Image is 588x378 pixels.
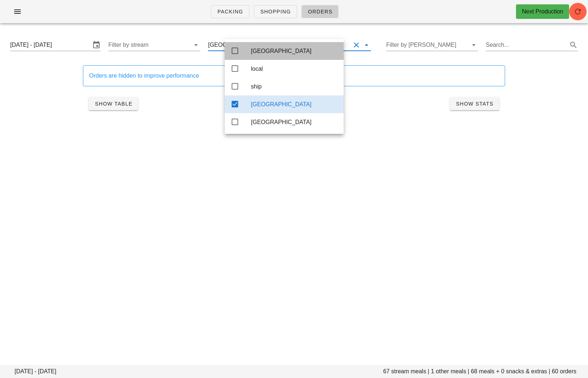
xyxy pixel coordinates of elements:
[251,119,338,126] div: [GEOGRAPHIC_DATA]
[251,83,338,90] div: ship
[108,39,200,51] div: Filter by stream
[208,39,371,51] div: [GEOGRAPHIC_DATA]Clear Filter by group
[308,9,333,15] span: Orders
[386,39,478,51] div: Filter by [PERSON_NAME]
[251,101,338,108] div: [GEOGRAPHIC_DATA]
[251,48,338,54] div: [GEOGRAPHIC_DATA]
[208,42,269,48] div: [GEOGRAPHIC_DATA]
[89,71,499,80] div: Orders are hidden to improve performance
[251,65,338,72] div: local
[89,97,138,110] button: Show Table
[522,7,563,16] div: Next Production
[95,101,132,107] span: Show Table
[456,101,493,107] span: Show Stats
[450,97,499,110] button: Show Stats
[254,5,297,18] a: Shopping
[217,9,243,15] span: Packing
[352,41,361,49] button: Clear Filter by group
[211,5,249,18] a: Packing
[260,9,291,15] span: Shopping
[301,5,339,18] a: Orders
